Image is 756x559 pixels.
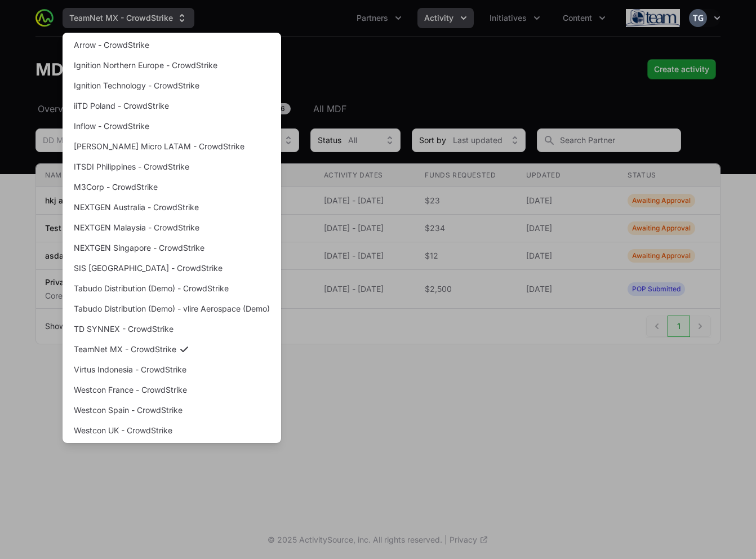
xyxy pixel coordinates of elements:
[65,380,279,400] a: Westcon France - CrowdStrike
[65,96,279,116] a: iiTD Poland - CrowdStrike
[65,360,279,380] a: Virtus Indonesia - CrowdStrike
[65,238,279,258] a: NEXTGEN Singapore - CrowdStrike
[65,339,279,360] a: TeamNet MX - CrowdStrike
[65,76,279,96] a: Ignition Technology - CrowdStrike
[65,136,279,157] a: [PERSON_NAME] Micro LATAM - CrowdStrike
[689,9,707,27] img: Timothy Greig
[65,218,279,238] a: NEXTGEN Malaysia - CrowdStrike
[65,319,279,339] a: TD SYNNEX - CrowdStrike
[65,177,279,197] a: M3Corp - CrowdStrike
[65,116,279,136] a: Inflow - CrowdStrike
[65,299,279,319] a: Tabudo Distribution (Demo) - vlire Aerospace (Demo)
[63,8,194,28] div: Supplier switch menu
[65,258,279,278] a: SIS [GEOGRAPHIC_DATA] - CrowdStrike
[65,35,279,55] a: Arrow - CrowdStrike
[65,278,279,299] a: Tabudo Distribution (Demo) - CrowdStrike
[65,197,279,218] a: NEXTGEN Australia - CrowdStrike
[65,420,279,441] a: Westcon UK - CrowdStrike
[65,157,279,177] a: ITSDI Philippines - CrowdStrike
[65,400,279,420] a: Westcon Spain - CrowdStrike
[65,55,279,76] a: Ignition Northern Europe - CrowdStrike
[54,8,612,28] div: Main navigation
